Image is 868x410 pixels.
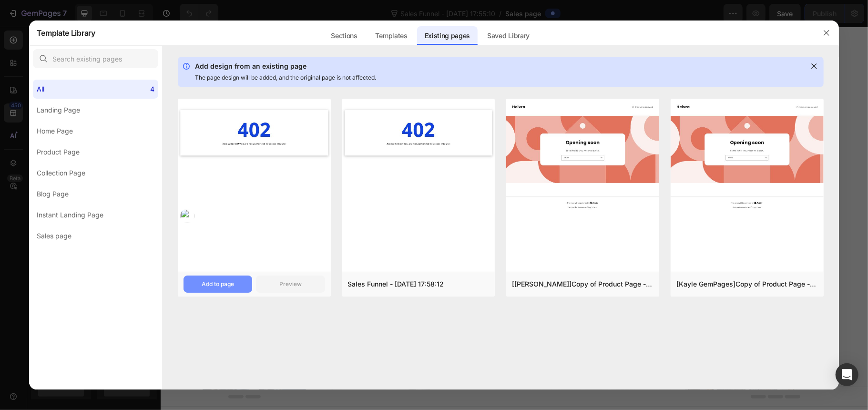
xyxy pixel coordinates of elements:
[256,213,365,232] button: Use existing page designs
[836,363,858,386] div: Open Intercom Messenger
[676,278,818,290] div: [Kayle GemPages]Copy of Product Page - [DATE] 11:16:09
[202,280,234,288] div: Add to page
[37,20,95,45] h2: Template Library
[348,278,444,290] div: Sales Funnel - [DATE] 17:58:12
[37,188,69,200] div: Blog Page
[512,278,654,290] div: [[PERSON_NAME]]Copy of Product Page - [DATE] 11:16:09
[195,72,805,83] div: The page design will be added, and the original page is not affected.
[279,280,302,288] div: Preview
[37,146,80,158] div: Product Page
[37,104,80,116] div: Landing Page
[368,26,415,45] div: Templates
[33,49,158,68] input: Search existing pages
[671,99,824,214] img: -products-helvra-capsules-dhuile-de-pepins-de-courgeviewgp-template-575537916369961503_portrait.jpg
[180,209,194,223] div: Alibaba Image Search
[480,26,537,45] div: Saved Library
[342,99,495,214] img: -_portrait.jpg
[290,266,418,274] div: Start with Generating from URL or image
[37,209,103,221] div: Instant Landing Page
[506,99,659,214] img: -products-helvra-capsules-dhuile-de-pepins-de-courgeviewgp-template-575537916369961503_portrait.jpg
[371,213,451,232] button: Explore templates
[37,167,85,179] div: Collection Page
[256,276,325,293] button: Preview
[180,209,194,223] img: upload-icon.svg
[323,26,365,45] div: Sections
[195,61,805,72] div: Add design from an existing page
[417,26,478,45] div: Existing pages
[37,125,73,137] div: Home Page
[178,99,331,214] img: -_portrait.jpg
[282,194,426,205] div: Start building with Sections/Elements or
[150,83,154,95] div: 4
[37,83,44,95] div: All
[37,230,71,242] div: Sales page
[184,276,252,293] button: Add to page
